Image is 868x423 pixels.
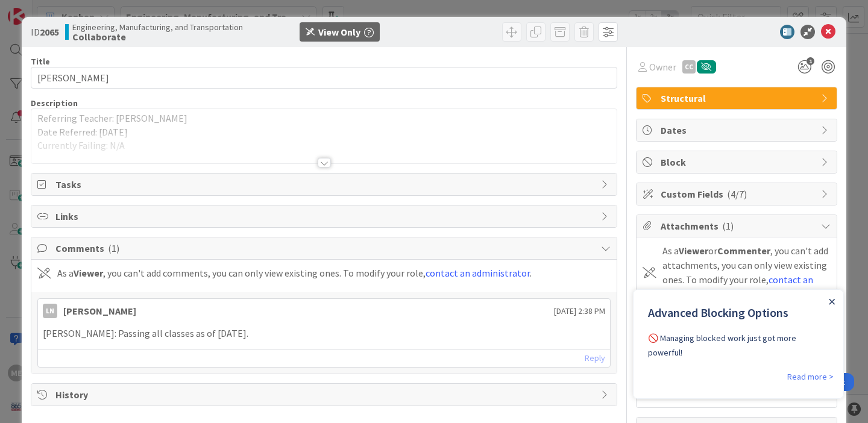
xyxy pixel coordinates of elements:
[31,67,617,89] input: type card name here...
[661,91,815,105] span: Structural
[57,266,532,280] div: As a , you can't add comments, you can only view existing ones. To modify your role, .
[31,98,78,108] span: Description
[318,25,360,39] div: View Only
[108,242,119,254] span: ( 1 )
[554,305,605,318] span: [DATE] 2:38 PM
[43,304,57,318] div: LN
[661,219,815,233] span: Attachments
[37,125,611,139] p: Date Referred: [DATE]
[679,245,708,257] b: Viewer
[807,57,814,65] span: 1
[55,177,595,192] span: Tasks
[661,155,815,169] span: Block
[722,220,734,232] span: ( 1 )
[55,209,595,224] span: Links
[31,56,50,67] label: Title
[661,187,815,201] span: Custom Fields
[74,267,103,279] b: Viewer
[426,267,530,279] a: contact an administrator
[55,387,595,402] span: History
[37,111,611,125] p: Referring Teacher: [PERSON_NAME]
[63,304,136,318] div: [PERSON_NAME]
[661,123,815,137] span: Dates
[72,22,243,32] span: Engineering, Manufacturing, and Transportation
[633,289,844,399] iframe: UserGuiding Product Updates Slide Out
[682,60,696,74] div: CC
[717,245,770,257] b: Commenter
[585,351,605,366] a: Reply
[72,32,243,42] b: Collaborate
[649,60,676,74] span: Owner
[727,188,747,200] span: ( 4/7 )
[25,2,55,16] span: Support
[43,327,605,340] p: [PERSON_NAME]: Passing all classes as of [DATE].
[662,243,831,301] div: As a or , you can't add attachments, you can only view existing ones. To modify your role, .
[55,241,595,255] span: Comments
